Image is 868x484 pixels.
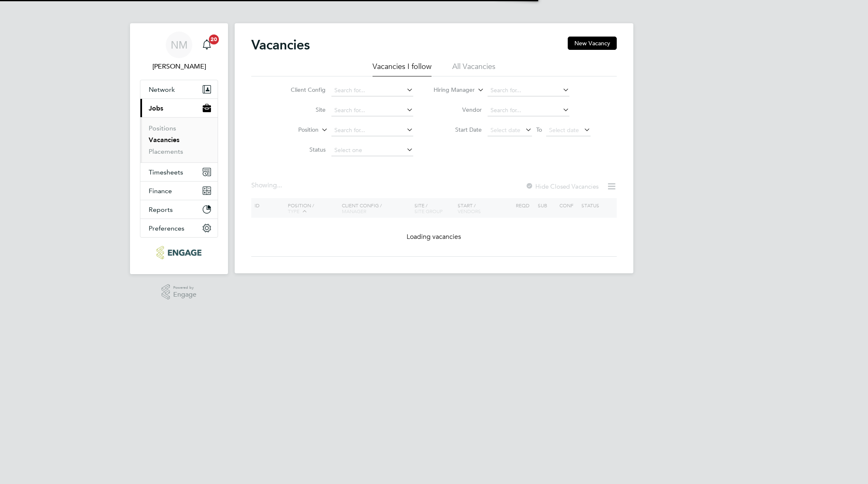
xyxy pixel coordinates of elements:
[251,181,284,190] div: Showing
[373,61,432,76] li: Vacancies I follow
[271,126,319,134] label: Position
[140,117,218,162] div: Jobs
[173,284,196,291] span: Powered by
[331,125,413,136] input: Search for...
[149,224,184,232] span: Preferences
[488,105,569,116] input: Search for...
[278,146,326,153] label: Status
[140,219,218,237] button: Preferences
[209,34,219,44] span: 20
[488,85,569,96] input: Search for...
[149,168,183,176] span: Timesheets
[277,181,282,189] span: ...
[140,32,218,71] a: NM[PERSON_NAME]
[331,85,413,96] input: Search for...
[452,61,495,76] li: All Vacancies
[173,291,196,298] span: Engage
[140,80,218,98] button: Network
[162,284,197,300] a: Powered byEngage
[140,182,218,200] button: Finance
[331,145,413,156] input: Select one
[149,104,163,112] span: Jobs
[157,246,201,259] img: ncclondon-logo-retina.png
[549,126,579,134] span: Select date
[490,126,520,134] span: Select date
[427,86,475,94] label: Hiring Manager
[331,105,413,116] input: Search for...
[140,163,218,181] button: Timesheets
[149,136,179,144] a: Vacancies
[140,99,218,117] button: Jobs
[140,200,218,219] button: Reports
[525,182,598,190] label: Hide Closed Vacancies
[199,32,215,58] a: 20
[568,37,617,50] button: New Vacancy
[251,37,310,53] h2: Vacancies
[149,124,176,132] a: Positions
[534,124,544,135] span: To
[130,23,228,274] nav: Main navigation
[434,106,482,113] label: Vendor
[278,86,326,93] label: Client Config
[149,187,172,195] span: Finance
[278,106,326,113] label: Site
[171,39,188,50] span: NM
[149,147,183,155] a: Placements
[434,126,482,133] label: Start Date
[140,61,218,71] span: Nathan Morris
[149,206,173,214] span: Reports
[140,246,218,259] a: Go to home page
[149,86,175,93] span: Network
